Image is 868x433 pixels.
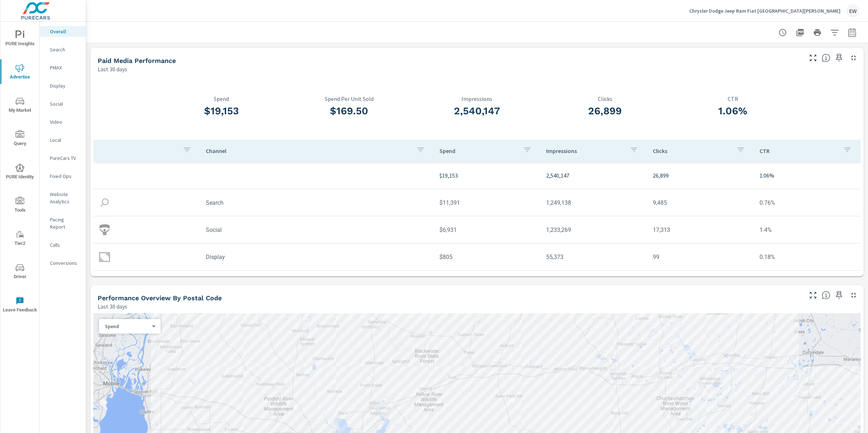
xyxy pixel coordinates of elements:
[3,197,37,215] span: Tools
[285,95,413,102] p: Spend Per Unit Sold
[99,251,110,262] img: icon-display.svg
[50,82,80,89] p: Display
[434,221,540,239] td: $6,931
[793,25,807,40] button: "Export Report to PDF"
[200,194,434,212] td: Search
[3,230,37,248] span: Tier2
[3,164,37,181] span: PURE Identity
[3,263,37,281] span: Driver
[669,105,797,117] h3: 1.06%
[99,224,110,235] img: icon-social.svg
[98,57,176,64] h5: Paid Media Performance
[754,194,860,212] td: 0.76%
[822,54,830,62] span: Understand performance metrics over the selected time range.
[439,171,535,180] p: $19,153
[50,173,80,180] p: Fixed Ops
[50,191,80,205] p: Website Analytics
[157,95,285,102] p: Spend
[848,289,859,301] button: Minimize Widget
[434,248,540,266] td: $805
[540,248,647,266] td: 55,373
[50,136,80,144] p: Local
[50,118,80,126] p: Video
[40,116,86,127] div: Video
[50,46,80,53] p: Search
[50,154,80,162] p: PureCars TV
[754,221,860,239] td: 1.4%
[807,289,819,301] button: Make Fullscreen
[3,97,37,115] span: My Market
[3,297,37,314] span: Leave Feedback
[647,221,754,239] td: 17,313
[40,62,86,73] div: PMAX
[50,100,80,107] p: Social
[40,189,86,207] div: Website Analytics
[848,52,859,64] button: Minimize Widget
[540,221,647,239] td: 1,233,269
[50,216,80,230] p: Pacing Report
[50,64,80,71] p: PMAX
[653,147,731,154] p: Clicks
[3,130,37,148] span: Query
[653,171,748,180] p: 26,899
[807,52,819,64] button: Make Fullscreen
[434,275,540,293] td: $16
[98,294,222,302] h5: Performance Overview By Postal Code
[546,171,641,180] p: 2,540,147
[810,25,825,40] button: Print Report
[40,98,86,109] div: Social
[40,26,86,37] div: Overall
[647,248,754,266] td: 99
[845,25,859,40] button: Select Date Range
[3,30,37,48] span: PURE Insights
[40,258,86,268] div: Conversions
[759,171,855,180] p: 1.06%
[50,241,80,249] p: Calls
[200,248,434,266] td: Display
[689,8,841,14] p: Chrysler Dodge Jeep Ram Fiat [GEOGRAPHIC_DATA][PERSON_NAME]
[833,52,845,64] span: Save this to your personalized report
[98,65,127,73] p: Last 30 days
[40,44,86,55] div: Search
[3,64,37,81] span: Advertise
[754,248,860,266] td: 0.18%
[200,221,434,239] td: Social
[439,147,517,154] p: Spend
[434,194,540,212] td: $11,391
[40,80,86,91] div: Display
[833,289,845,301] span: Save this to your personalized report
[540,275,647,293] td: 603
[285,105,413,117] h3: $169.50
[546,147,624,154] p: Impressions
[541,105,669,117] h3: 26,899
[50,259,80,267] p: Conversions
[105,323,149,330] p: Spend
[0,22,39,321] div: nav menu
[98,302,127,311] p: Last 30 days
[669,95,797,102] p: CTR
[647,275,754,293] td: —
[200,275,434,293] td: ConnectedTv
[99,197,110,208] img: icon-search.svg
[540,194,647,212] td: 1,249,138
[99,323,155,330] div: Spend
[50,28,80,35] p: Overall
[827,25,842,40] button: Apply Filters
[413,95,541,102] p: Impressions
[822,291,830,300] span: Understand performance data by postal code. Individual postal codes can be selected and expanded ...
[157,105,285,117] h3: $19,153
[413,105,541,117] h3: 2,540,147
[40,153,86,164] div: PureCars TV
[647,194,754,212] td: 9,485
[40,214,86,232] div: Pacing Report
[40,135,86,145] div: Local
[40,239,86,250] div: Calls
[759,147,837,154] p: CTR
[846,4,859,17] div: EW
[541,95,669,102] p: Clicks
[754,275,860,293] td: — %
[40,171,86,182] div: Fixed Ops
[206,147,410,154] p: Channel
